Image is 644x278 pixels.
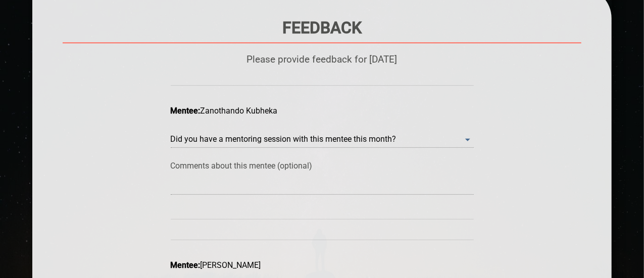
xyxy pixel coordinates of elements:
[171,260,201,270] span: Mentee:
[63,18,582,37] h1: Feedback
[171,106,474,116] div: Zanothando Kubheka
[171,161,474,171] p: Comments about this mentee (optional)
[171,260,474,270] div: [PERSON_NAME]
[171,106,201,116] span: Mentee:
[63,53,582,65] p: Please provide feedback for [DATE]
